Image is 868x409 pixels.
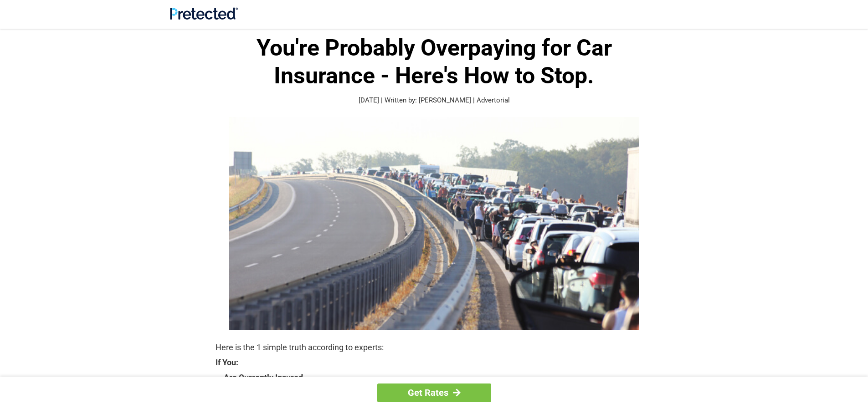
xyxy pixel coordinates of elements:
img: Site Logo [170,7,238,20]
p: [DATE] | Written by: [PERSON_NAME] | Advertorial [216,95,653,106]
h1: You're Probably Overpaying for Car Insurance - Here's How to Stop. [216,34,653,90]
a: Get Rates [377,383,491,402]
strong: Are Currently Insured [224,371,653,384]
a: Site Logo [170,13,238,21]
p: Here is the 1 simple truth according to experts: [216,341,653,354]
strong: If You: [216,358,653,367]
